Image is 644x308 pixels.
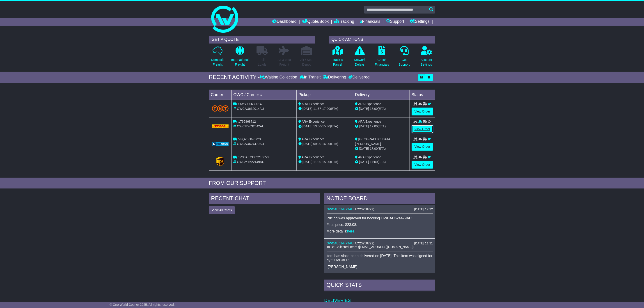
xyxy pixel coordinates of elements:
[212,124,229,128] img: DHL.png
[355,207,373,211] span: AQ20250722
[414,241,433,245] div: [DATE] 11:31
[412,125,433,133] a: View Order
[327,245,414,249] span: To Be Collected Team ([EMAIL_ADDRESS][DOMAIN_NAME])
[332,57,343,67] p: Track a Parcel
[327,241,354,245] a: OWCAU624479AU
[298,142,351,146] div: - (ETA)
[324,193,435,205] div: NOTICE BOARD
[327,229,433,233] p: More details: .
[370,107,378,110] span: 17:00
[355,160,408,164] div: (ETA)
[412,108,433,115] a: View Order
[327,254,433,262] p: item has since been delivered on [DATE]. This item was signed for by "H MCALL".
[238,102,262,106] span: OWS000632014
[370,160,378,164] span: 17:00
[303,142,312,146] span: [DATE]
[414,207,433,211] div: [DATE] 17:32
[209,180,435,186] div: FROM OUR SUPPORT
[278,57,291,67] p: Air & Sea Freight
[358,155,381,159] span: ARA Experience
[359,124,369,128] span: [DATE]
[313,142,321,146] span: 09:00
[421,57,432,67] p: Account Settings
[209,206,235,214] button: View All Chats
[209,74,260,80] div: RECENT ACTIVITY -
[347,229,354,233] a: here
[420,46,432,69] a: AccountSettings
[332,46,343,69] a: Track aParcel
[209,193,320,205] div: RECENT CHAT
[216,157,224,166] img: GetCarrierServiceLogo
[231,90,297,100] td: OWC / Carrier #
[359,160,369,164] span: [DATE]
[358,102,381,106] span: ARA Experience
[327,241,433,245] div: ( )
[238,120,256,123] span: 1795868712
[410,18,430,26] a: Settings
[327,265,433,269] p: -[PERSON_NAME]
[297,90,353,100] td: Pickup
[322,160,330,164] span: 15:00
[360,18,380,26] a: Financials
[298,124,351,129] div: - (ETA)
[322,75,347,80] div: Delivering
[211,46,224,69] a: DomesticFreight
[355,241,373,245] span: AQ20250722
[334,18,354,26] a: Tracking
[238,137,261,141] span: VFQZ50040729
[298,160,351,164] div: - (ETA)
[260,75,298,80] div: Waiting Collection
[327,223,433,227] p: Final price: $23.08.
[355,137,391,146] span: [GEOGRAPHIC_DATA][PERSON_NAME]
[355,106,408,111] div: (ETA)
[303,160,312,164] span: [DATE]
[322,142,330,146] span: 16:00
[302,18,329,26] a: Quote/Book
[313,124,321,128] span: 13:00
[257,57,268,67] p: Full Loads
[327,216,433,220] p: Pricing was approved for booking OWCAU624479AU.
[231,57,249,67] p: International Freight
[209,90,231,100] td: Carrier
[359,147,369,150] span: [DATE]
[211,57,224,67] p: Domestic Freight
[303,107,312,110] span: [DATE]
[231,46,249,69] a: InternationalFreight
[300,57,313,67] p: Air / Sea Depot
[329,36,435,44] div: QUICK ACTIONS
[375,46,389,69] a: CheckFinancials
[398,46,410,69] a: GetSupport
[302,155,325,159] span: ARA Experience
[237,142,264,146] span: OWCAU624479AU
[324,292,435,303] td: Deliveries
[302,120,325,123] span: ARA Experience
[237,107,264,110] span: OWCAU632014AU
[353,90,410,100] td: Delivery
[303,124,312,128] span: [DATE]
[212,105,229,111] img: TNT_Domestic.png
[302,137,325,141] span: ARA Experience
[358,120,381,123] span: ARA Experience
[355,124,408,129] div: (ETA)
[237,160,264,164] span: OWCMY622149AU
[399,57,410,67] p: Get Support
[347,75,370,80] div: Delivered
[327,207,433,211] div: ( )
[412,161,433,169] a: View Order
[375,57,389,67] p: Check Financials
[313,107,321,110] span: 11:37
[322,124,330,128] span: 15:30
[370,124,378,128] span: 17:00
[354,46,366,69] a: NetworkDelays
[298,75,322,80] div: In Transit
[313,160,321,164] span: 11:30
[359,107,369,110] span: [DATE]
[324,280,435,292] div: Quick Stats
[322,107,330,110] span: 17:00
[273,18,297,26] a: Dashboard
[370,147,378,150] span: 17:00
[238,155,270,159] span: 1Z30A5738692466598
[302,102,325,106] span: ARA Experience
[237,124,264,128] span: OWCMY632642AU
[386,18,404,26] a: Support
